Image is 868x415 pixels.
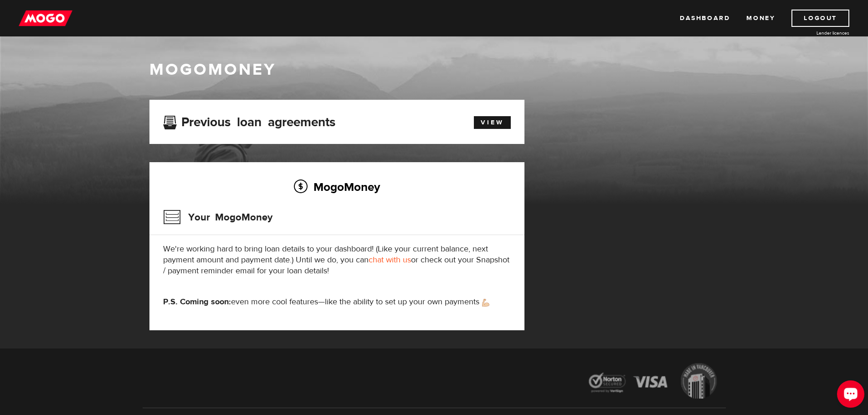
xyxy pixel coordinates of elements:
[580,356,726,408] img: legal-icons-92a2ffecb4d32d839781d1b4e4802d7b.png
[474,116,511,129] a: View
[369,255,411,265] a: chat with us
[781,30,849,36] a: Lender licences
[163,115,335,127] h3: Previous loan agreements
[149,60,719,79] h1: MogoMoney
[830,377,868,415] iframe: LiveChat chat widget
[482,299,489,307] img: strong arm emoji
[163,177,511,196] h2: MogoMoney
[680,10,730,27] a: Dashboard
[163,297,231,307] strong: P.S. Coming soon:
[163,205,272,229] h3: Your MogoMoney
[19,10,72,27] img: mogo_logo-11ee424be714fa7cbb0f0f49df9e16ec.png
[163,244,511,277] p: We're working hard to bring loan details to your dashboard! (Like your current balance, next paym...
[791,10,849,27] a: Logout
[746,10,775,27] a: Money
[163,297,511,307] p: even more cool features—like the ability to set up your own payments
